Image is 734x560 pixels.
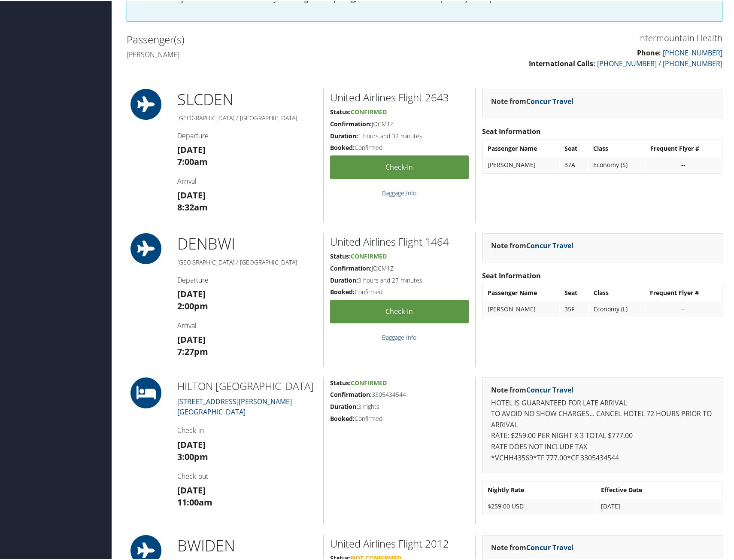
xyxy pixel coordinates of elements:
[177,320,317,329] h4: Arrival
[482,270,541,279] strong: Seat Information
[526,95,573,105] a: Concur Travel
[589,284,645,299] th: Class
[483,140,559,155] th: Passenger Name
[663,47,722,56] a: [PHONE_NUMBER]
[330,298,469,322] a: Check-in
[177,188,206,200] strong: [DATE]
[177,130,317,139] h4: Departure
[330,377,351,386] strong: Status:
[330,263,469,271] h5: JQCM1Z
[330,389,469,398] h5: 3305434544
[483,481,596,496] th: Nightly Rate
[330,154,469,178] a: Check-in
[177,143,206,154] strong: [DATE]
[330,131,358,139] strong: Duration:
[330,119,469,127] h5: JQCM1Z
[330,251,351,259] strong: Status:
[526,542,573,551] a: Concur Travel
[483,156,559,171] td: [PERSON_NAME]
[330,119,372,127] strong: Confirmation:
[637,47,661,56] strong: Phone:
[330,401,469,410] h5: 3 nights
[330,142,469,151] h5: Confirmed
[330,263,372,271] strong: Confirmation:
[351,107,387,115] span: Confirmed
[330,389,372,397] strong: Confirmation:
[330,535,469,550] h2: United Airlines Flight 2012
[330,413,355,421] strong: Booked:
[177,438,206,449] strong: [DATE]
[351,377,387,386] span: Confirmed
[483,300,559,316] td: [PERSON_NAME]
[177,113,317,121] h5: [GEOGRAPHIC_DATA] / [GEOGRAPHIC_DATA]
[330,275,358,283] strong: Duration:
[177,287,206,298] strong: [DATE]
[560,284,588,299] th: Seat
[589,156,645,171] td: Economy (S)
[177,470,317,480] h4: Check-out
[382,332,416,340] a: Baggage Info
[483,284,559,299] th: Passenger Name
[177,332,206,344] strong: [DATE]
[526,384,573,393] a: Concur Travel
[597,481,721,496] th: Effective Date
[330,142,355,150] strong: Booked:
[177,495,212,507] strong: 11:00am
[646,140,721,155] th: Frequent Flyer #
[491,95,573,105] strong: Note from
[491,396,713,463] p: HOTEL IS GUARANTEED FOR LATE ARRIVAL TO AVOID NO SHOW CHARGES... CANCEL HOTEL 72 HOURS PRIOR TO A...
[382,188,416,196] a: Baggage Info
[526,240,573,249] a: Concur Travel
[560,140,588,155] th: Seat
[127,49,418,58] h4: [PERSON_NAME]
[177,299,208,310] strong: 2:00pm
[650,160,717,167] div: --
[177,257,317,265] h5: [GEOGRAPHIC_DATA] / [GEOGRAPHIC_DATA]
[589,300,645,316] td: Economy (L)
[177,483,206,495] strong: [DATE]
[646,284,721,299] th: Frequent Flyer #
[330,107,351,115] strong: Status:
[529,58,595,67] strong: International Calls:
[330,275,469,283] h5: 3 hours and 27 minutes
[597,497,721,513] td: [DATE]
[650,304,717,312] div: --
[589,140,645,155] th: Class
[177,396,292,415] a: [STREET_ADDRESS][PERSON_NAME][GEOGRAPHIC_DATA]
[177,88,317,109] h1: SLC DEN
[330,233,469,248] h2: United Airlines Flight 1464
[177,200,208,212] strong: 8:32am
[560,156,588,171] td: 37A
[330,286,355,295] strong: Booked:
[491,542,573,551] strong: Note from
[483,497,596,513] td: $259.00 USD
[560,300,588,316] td: 35F
[351,251,387,259] span: Confirmed
[330,413,469,422] h5: Confirmed
[177,344,208,356] strong: 7:27pm
[177,424,317,434] h4: Check-in
[330,131,469,139] h5: 1 hours and 32 minutes
[177,274,317,283] h4: Departure
[177,155,208,166] strong: 7:00am
[177,534,317,555] h1: BWI DEN
[177,450,208,461] strong: 3:00pm
[482,125,541,135] strong: Seat Information
[127,31,418,46] h2: Passenger(s)
[330,401,358,409] strong: Duration:
[177,377,317,392] h2: HILTON [GEOGRAPHIC_DATA]
[177,232,317,253] h1: DEN BWI
[597,58,722,67] a: [PHONE_NUMBER] / [PHONE_NUMBER]
[431,31,722,43] h3: Intermountain Health
[330,89,469,103] h2: United Airlines Flight 2643
[491,240,573,249] strong: Note from
[491,384,573,393] strong: Note from
[330,286,469,295] h5: Confirmed
[177,175,317,185] h4: Arrival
